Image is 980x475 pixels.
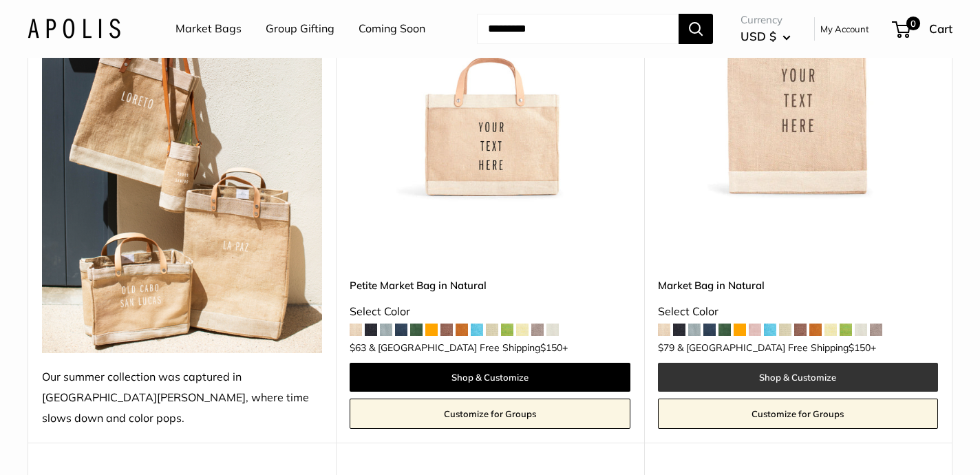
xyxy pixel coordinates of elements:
[350,277,630,293] a: Petite Market Bag in Natural
[658,277,938,293] a: Market Bag in Natural
[266,19,334,39] a: Group Gifting
[741,29,776,43] span: USD $
[658,341,674,354] span: $79
[679,14,713,44] button: Search
[350,399,630,429] a: Customize for Groups
[28,19,120,39] img: Apolis
[350,341,366,354] span: $63
[540,341,562,354] span: $150
[350,302,630,322] div: Select Color
[42,367,322,429] div: Our summer collection was captured in [GEOGRAPHIC_DATA][PERSON_NAME], where time slows down and c...
[350,363,630,392] a: Shop & Customize
[359,19,425,39] a: Coming Soon
[658,399,938,429] a: Customize for Groups
[677,343,876,352] span: & [GEOGRAPHIC_DATA] Free Shipping +
[906,17,920,30] span: 0
[893,18,952,40] a: 0 Cart
[658,302,938,322] div: Select Color
[849,341,871,354] span: $150
[741,10,791,30] span: Currency
[369,343,568,352] span: & [GEOGRAPHIC_DATA] Free Shipping +
[741,25,791,47] button: USD $
[477,14,679,44] input: Search...
[658,363,938,392] a: Shop & Customize
[820,21,869,37] a: My Account
[175,19,242,39] a: Market Bags
[929,21,952,36] span: Cart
